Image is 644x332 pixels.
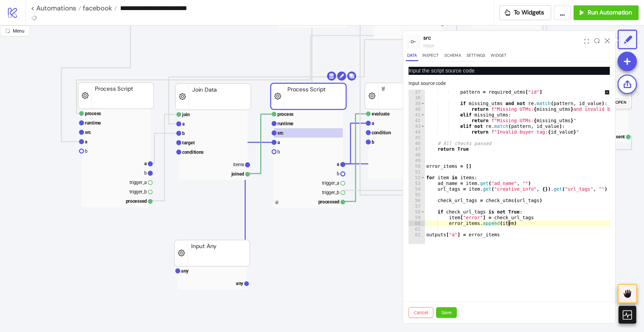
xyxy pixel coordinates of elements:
div: 52 [409,175,425,181]
div: 62 [409,232,425,238]
span: Save [441,310,451,315]
button: Widget [489,52,508,61]
text: process [85,111,101,116]
text: join [182,112,190,117]
button: Data [406,52,418,61]
button: ... [554,5,571,20]
text: conditions [182,149,204,155]
div: 54 [409,186,425,192]
span: Cancel [414,310,428,315]
text: src [85,130,91,135]
button: To Widgets [499,5,551,20]
div: 50 [409,163,425,169]
span: Toggle code folding, rows 58 through 60 [421,209,425,215]
a: facebook [81,5,117,11]
p: Input the script source code [409,67,610,75]
text: a [277,140,280,145]
text: runtime [277,121,293,126]
div: Open [615,99,626,106]
text: any [181,268,189,274]
div: 46 [409,141,425,146]
span: facebook [81,4,112,12]
span: Menu [13,28,24,34]
text: runtime [85,120,101,126]
text: b [85,148,88,154]
div: 60 [409,221,425,226]
text: any [236,281,244,286]
button: Save [436,307,457,318]
div: 48 [409,152,425,158]
button: Open [612,99,629,106]
div: 40 [409,106,425,112]
button: Schema [443,52,463,61]
text: a [85,139,88,144]
div: input [423,42,582,49]
text: a [372,121,374,126]
div: 37 [409,89,425,95]
div: 56 [409,198,425,203]
text: evaluate [372,111,390,116]
label: Input source code [409,80,450,87]
text: items [233,162,244,167]
span: To Widgets [514,9,544,16]
button: Inspect [421,52,440,61]
div: 59 [409,215,425,221]
text: b [337,171,339,176]
text: b [144,170,147,176]
button: Settings [465,52,487,61]
text: a [182,121,185,127]
text: b [277,149,280,154]
div: 58 [409,209,425,215]
span: Toggle code folding, rows 39 through 40 [421,101,425,106]
text: src [277,130,283,136]
text: a [337,161,339,167]
button: Run Automation [574,5,639,20]
text: a [144,161,147,166]
a: < Automations [31,5,81,11]
div: 51 [409,169,425,175]
div: 61 [409,226,425,232]
div: 39 [409,101,425,106]
div: 43 [409,124,425,129]
text: b [182,131,185,136]
div: 38 [409,95,425,101]
text: condition [372,130,391,135]
div: 49 [409,158,425,163]
button: Cancel [409,307,433,318]
span: expand [584,39,589,44]
span: Toggle code folding, rows 52 through 60 [421,175,425,181]
div: 45 [409,135,425,141]
div: 57 [409,203,425,209]
span: Run Automation [588,9,632,16]
div: 55 [409,192,425,198]
div: 42 [409,118,425,124]
div: 44 [409,129,425,135]
div: 47 [409,146,425,152]
div: 41 [409,112,425,118]
span: up-square [605,90,609,95]
span: Toggle code folding, rows 41 through 42 [421,112,425,118]
span: Toggle code folding, rows 43 through 44 [421,124,425,129]
text: b [372,139,374,145]
text: target [182,140,195,145]
span: radius-bottomright [5,29,10,33]
div: 53 [409,181,425,186]
text: process [277,111,293,117]
div: src [423,34,582,42]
